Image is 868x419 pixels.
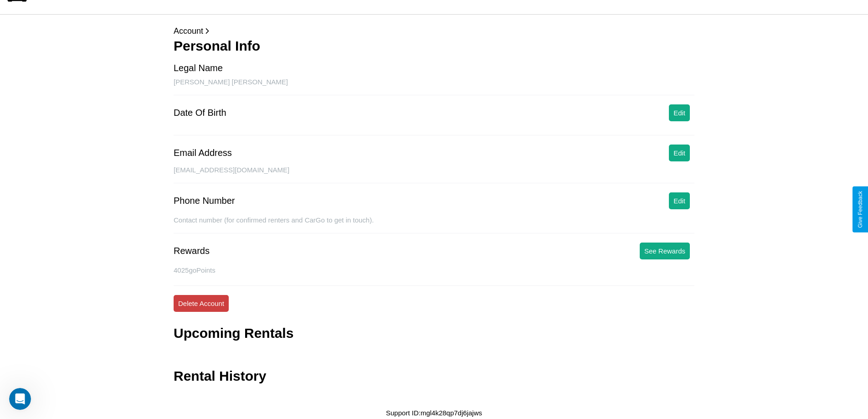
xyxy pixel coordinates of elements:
[640,243,690,259] button: See Rewards
[174,246,210,256] div: Rewards
[174,166,694,183] div: [EMAIL_ADDRESS][DOMAIN_NAME]
[669,145,690,161] button: Edit
[386,407,482,419] p: Support ID: mgl4k28qp7dj6jajws
[174,295,229,312] button: Delete Account
[174,38,694,54] h3: Personal Info
[174,108,226,118] div: Date Of Birth
[857,191,863,228] div: Give Feedback
[174,326,293,341] h3: Upcoming Rentals
[174,216,694,233] div: Contact number (for confirmed renters and CarGo to get in touch).
[174,78,694,95] div: [PERSON_NAME] [PERSON_NAME]
[669,104,690,121] button: Edit
[174,264,694,276] p: 4025 goPoints
[174,368,266,384] h3: Rental History
[174,63,223,73] div: Legal Name
[174,196,235,206] div: Phone Number
[174,24,694,38] p: Account
[9,388,31,410] iframe: Intercom live chat
[174,148,232,158] div: Email Address
[669,192,690,209] button: Edit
